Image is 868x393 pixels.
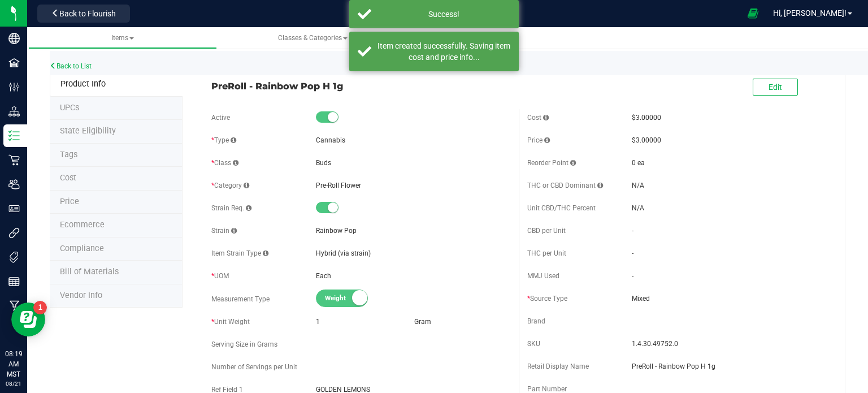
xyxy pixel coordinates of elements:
inline-svg: Users [8,179,20,190]
div: Item created successfully. Saving item cost and price info... [377,40,510,63]
span: Strain [211,227,237,235]
span: 1 [316,318,320,326]
span: Reorder Point [527,159,576,167]
span: SKU [527,340,540,348]
iframe: Resource center unread badge [33,301,47,314]
p: 08:19 AM MST [5,349,22,379]
span: Measurement Type [211,295,270,303]
span: Bill of Materials [60,267,119,277]
inline-svg: Configuration [8,81,20,93]
span: Pre-Roll Flower [316,182,361,189]
span: Mixed [632,293,826,304]
span: Cost [60,173,76,183]
span: Unit Weight [211,318,250,326]
span: Rainbow Pop [316,227,357,235]
span: THC per Unit [527,249,566,257]
span: Product Info [60,79,106,89]
span: THC or CBD Dominant [527,182,603,189]
span: Number of Servings per Unit [211,363,297,371]
span: Vendor Info [60,291,102,300]
span: Part Number [527,385,567,393]
span: Hybrid (via strain) [316,249,371,257]
span: Hi, [PERSON_NAME]! [773,8,847,18]
span: $3.00000 [632,114,661,122]
span: CBD per Unit [527,227,566,235]
span: Unit CBD/THC Percent [527,204,596,212]
span: Tag [60,126,116,136]
span: Classes & Categories [278,34,348,42]
inline-svg: Company [8,33,20,44]
span: Cost [527,114,549,122]
span: Price [60,197,79,206]
span: Source Type [527,295,567,303]
span: Type [211,136,236,144]
span: Buds [316,159,331,167]
span: - [632,227,633,235]
span: Active [211,114,230,122]
span: N/A [632,204,644,212]
inline-svg: Inventory [8,130,20,141]
span: $3.00000 [632,136,661,144]
a: Back to List [50,62,92,70]
span: Cannabis [316,136,345,144]
button: Edit [753,79,798,96]
span: 1.4.30.49752.0 [632,339,826,349]
span: Edit [769,83,782,92]
inline-svg: Reports [8,276,20,287]
div: Success! [377,8,510,20]
span: Retail Display Name [527,362,589,370]
span: Open Ecommerce Menu [740,2,766,24]
inline-svg: Facilities [8,57,20,68]
span: PreRoll - Rainbow Pop H 1g [211,79,510,93]
inline-svg: Integrations [8,227,20,239]
inline-svg: Retail [8,154,20,166]
span: Item Strain Type [211,249,268,257]
span: Each [316,272,331,280]
span: Serving Size in Grams [211,340,277,348]
span: 0 ea [632,159,645,167]
button: Back to Flourish [37,5,130,23]
span: UOM [211,272,229,280]
p: 08/21 [5,379,22,388]
span: N/A [632,182,644,189]
inline-svg: Distribution [8,106,20,117]
span: Items [111,34,134,42]
span: Strain Req. [211,204,251,212]
span: Price [527,136,550,144]
span: Tag [60,150,77,159]
span: Gram [414,318,431,326]
inline-svg: Tags [8,252,20,263]
inline-svg: User Roles [8,203,20,214]
span: Weight [325,290,376,306]
span: Category [211,182,249,189]
span: MMJ Used [527,272,559,280]
span: Brand [527,317,545,325]
iframe: Resource center [11,303,45,336]
span: Tag [60,103,79,113]
span: Ecommerce [60,220,105,230]
span: - [632,249,633,257]
span: Class [211,159,238,167]
inline-svg: Manufacturing [8,300,20,312]
span: - [632,272,633,280]
span: Compliance [60,244,104,253]
span: PreRoll - Rainbow Pop H 1g [632,361,826,372]
span: Back to Flourish [59,9,116,18]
